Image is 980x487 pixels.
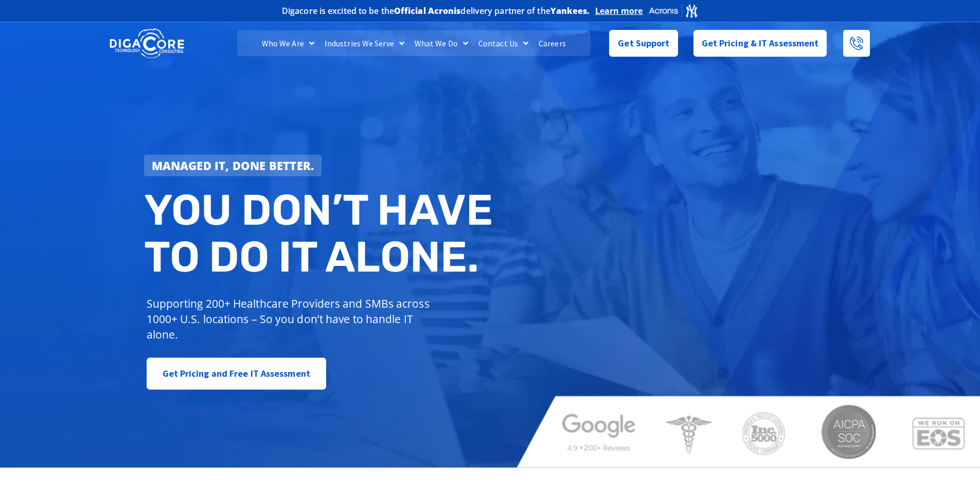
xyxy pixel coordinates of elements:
[147,358,326,390] a: Get Pricing and Free IT Assessment
[609,30,678,57] a: Get Support
[473,30,533,56] a: Contact Us
[163,363,310,384] span: Get Pricing and Free IT Assessment
[595,6,643,16] a: Learn more
[147,296,434,342] p: Supporting 200+ Healthcare Providers and SMBs across 1000+ U.S. locations – So you don’t have to ...
[533,30,571,56] a: Careers
[319,30,409,56] a: Industries We Serve
[257,30,319,56] a: Who We Are
[282,7,590,15] h2: Digacore is excited to be the delivery partner of the
[618,33,669,54] span: Get Support
[693,30,827,57] a: Get Pricing & IT Assessment
[409,30,473,56] a: What We Do
[394,5,461,16] b: Official Acronis
[702,33,819,54] span: Get Pricing & IT Assessment
[110,27,184,60] img: DigaCore Technology Consulting
[152,158,314,173] strong: Managed IT, done better.
[144,187,498,281] h2: You don’t have to do IT alone.
[550,5,590,16] b: Yankees.
[237,30,590,56] nav: Menu
[144,155,322,176] a: Managed IT, done better.
[648,3,699,18] img: Acronis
